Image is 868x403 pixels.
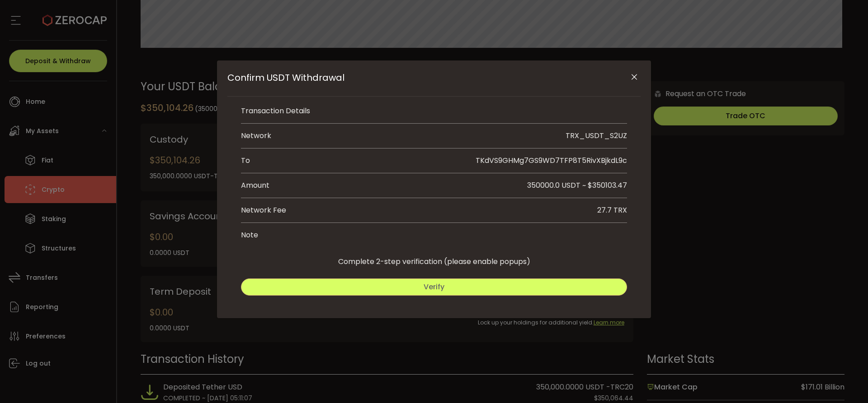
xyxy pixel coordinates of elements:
div: Network Fee [241,205,286,216]
div: Network [241,130,271,141]
span: Confirm USDT Withdrawal [227,71,344,84]
div: 27.7 TRX [597,205,627,216]
div: Complete 2-step verification (please enable popups) [227,247,641,267]
div: Note [241,230,258,241]
span: 350000.0 USDT ~ $350103.47 [527,180,627,190]
iframe: Chat Widget [823,360,868,403]
div: TRX_USDT_S2UZ [566,130,627,141]
button: Close [626,69,642,85]
div: Amount [241,180,434,191]
span: Verify [424,282,444,292]
li: Transaction Details [241,99,627,124]
button: Verify [241,278,627,296]
div: Confirm USDT Withdrawal [217,60,651,318]
span: TKdVS9GHMg7GS9WD7TFP8T5RivXBjkdL9c [476,155,627,166]
div: To [241,155,252,166]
